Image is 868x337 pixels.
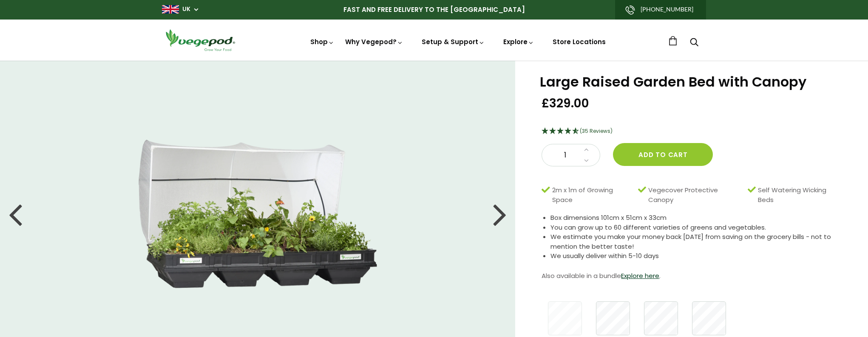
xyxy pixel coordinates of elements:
[690,39,698,48] a: Search
[550,150,579,161] span: 1
[139,140,377,288] img: Large Raised Garden Bed with Canopy
[310,37,334,46] a: Shop
[582,155,591,166] a: Decrease quantity by 1
[553,37,606,46] a: Store Locations
[162,5,179,14] img: gb_large.png
[550,223,847,233] li: You can grow up to 60 different varieties of greens and vegetables.
[542,126,847,137] div: 4.69 Stars - 35 Reviews
[540,75,847,89] h1: Large Raised Garden Bed with Canopy
[580,127,613,135] span: 4.69 Stars - 35 Reviews
[422,37,485,46] a: Setup & Support
[162,28,238,52] img: Vegepod
[542,270,847,282] p: Also available in a bundle .
[613,143,713,166] button: Add to cart
[503,37,534,46] a: Explore
[345,37,403,46] a: Why Vegepod?
[542,95,589,111] span: £329.00
[648,185,743,205] span: Vegecover Protective Canopy
[550,232,847,251] li: We estimate you make your money back [DATE] from saving on the grocery bills - not to mention the...
[552,185,634,205] span: 2m x 1m of Growing Space
[550,251,847,261] li: We usually deliver within 5-10 days
[758,185,842,205] span: Self Watering Wicking Beds
[550,213,847,223] li: Box dimensions 101cm x 51cm x 33cm
[182,5,190,14] a: UK
[582,144,591,155] a: Increase quantity by 1
[621,271,659,280] a: Explore here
